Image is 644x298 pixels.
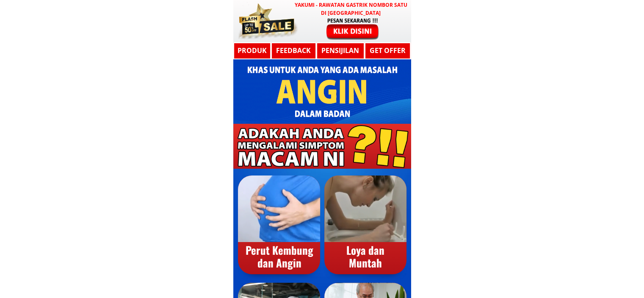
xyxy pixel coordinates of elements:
div: Perut Kembung dan Angin [238,244,321,269]
div: Loya dan Muntah [324,244,406,269]
h3: Feedback [271,45,315,56]
h3: Pensijilan [319,45,361,56]
h3: GET OFFER [367,45,409,56]
h3: YAKUMI - Rawatan Gastrik Nombor Satu di [GEOGRAPHIC_DATA] [293,1,409,17]
h3: Produk [233,45,271,56]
